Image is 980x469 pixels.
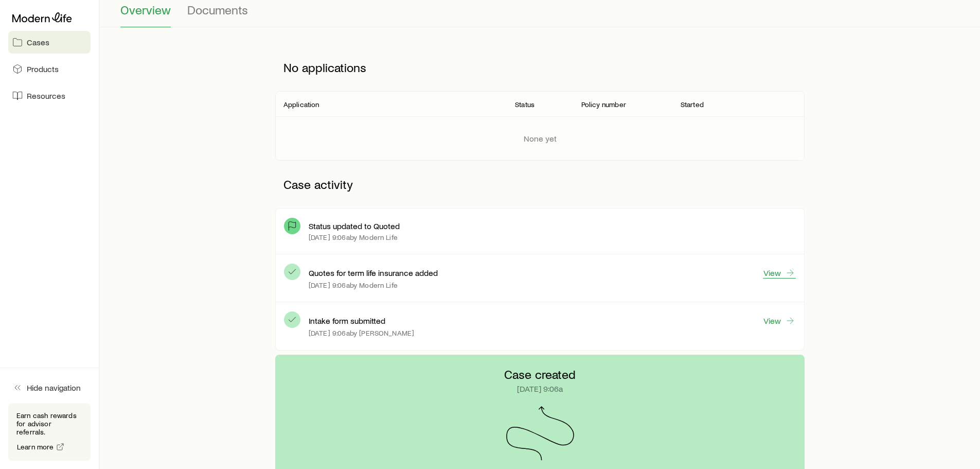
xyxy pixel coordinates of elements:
p: [DATE] 9:06a by [PERSON_NAME] [309,329,414,337]
span: Overview [120,3,171,17]
p: Policy number [581,100,626,109]
p: Quotes for term life insurance added [309,268,438,278]
div: Case details tabs [120,3,959,27]
a: Products [8,58,91,80]
p: [DATE] 9:06a by Modern Life [309,281,398,289]
p: Case activity [275,169,805,200]
span: Documents [187,3,248,17]
button: Hide navigation [8,376,91,399]
p: [DATE] 9:06a by Modern Life [309,233,398,241]
div: Earn cash rewards for advisor referrals.Learn more [8,403,91,461]
a: Cases [8,31,91,54]
p: Status [515,100,534,109]
p: Earn cash rewards for advisor referrals. [16,411,82,436]
a: View [763,267,796,279]
p: Intake form submitted [309,316,385,326]
span: Resources [27,91,65,101]
p: Case created [504,367,576,381]
p: Application [283,100,319,109]
span: Learn more [17,443,54,450]
p: None yet [524,133,557,144]
p: [DATE] 9:06a [517,384,563,394]
span: Hide navigation [27,383,81,393]
p: Started [681,100,704,109]
span: Cases [27,37,49,47]
p: Status updated to Quoted [309,221,400,231]
p: No applications [275,52,805,83]
span: Products [27,64,59,74]
a: View [763,315,796,326]
a: Resources [8,84,91,107]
